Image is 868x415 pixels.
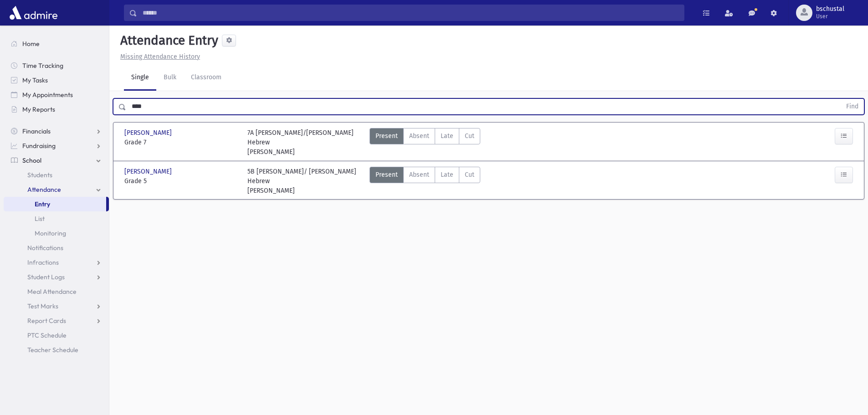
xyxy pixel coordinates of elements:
a: List [4,211,109,226]
a: Missing Attendance History [117,53,200,61]
a: Notifications [4,241,109,255]
span: Grade 7 [124,138,238,147]
span: Time Tracking [22,61,63,70]
span: My Reports [22,105,55,113]
span: Notifications [27,244,63,252]
span: bschustal [816,5,844,13]
a: Financials [4,124,109,138]
a: Teacher Schedule [4,343,109,357]
span: Present [375,131,398,141]
a: PTC Schedule [4,328,109,343]
span: Attendance [27,185,61,194]
span: Home [22,40,40,48]
div: 5B [PERSON_NAME]/ [PERSON_NAME] Hebrew [PERSON_NAME] [247,167,361,195]
span: Report Cards [27,317,66,325]
span: User [816,13,844,20]
span: Teacher Schedule [27,346,78,354]
a: Meal Attendance [4,284,109,299]
span: Infractions [27,258,59,266]
span: My Tasks [22,76,48,84]
h5: Attendance Entry [117,33,218,48]
span: Meal Attendance [27,287,77,296]
a: Monitoring [4,226,109,241]
span: Absent [409,170,429,179]
span: Absent [409,131,429,141]
div: 7A [PERSON_NAME]/[PERSON_NAME] Hebrew [PERSON_NAME] [247,128,361,157]
span: [PERSON_NAME] [124,128,174,138]
a: Time Tracking [4,58,109,73]
input: Search [137,5,684,21]
u: Missing Attendance History [120,53,200,61]
span: Monitoring [35,229,66,237]
span: Fundraising [22,142,56,150]
span: Cut [465,131,474,141]
span: Grade 5 [124,176,238,186]
button: Find [841,99,864,114]
a: Classroom [184,65,229,91]
a: Entry [4,197,106,211]
span: Test Marks [27,302,58,310]
span: List [35,215,45,223]
span: Financials [22,127,51,135]
a: Fundraising [4,138,109,153]
a: Home [4,36,109,51]
a: School [4,153,109,168]
div: AttTypes [370,128,480,157]
div: AttTypes [370,167,480,195]
a: Students [4,168,109,182]
span: Student Logs [27,273,65,281]
span: Late [441,131,453,141]
span: Entry [35,200,50,208]
span: Late [441,170,453,179]
span: PTC Schedule [27,331,67,339]
a: Single [124,65,156,91]
a: My Appointments [4,87,109,102]
a: Report Cards [4,313,109,328]
a: Student Logs [4,270,109,284]
a: My Reports [4,102,109,117]
a: Bulk [156,65,184,91]
span: My Appointments [22,91,73,99]
a: Test Marks [4,299,109,313]
span: [PERSON_NAME] [124,167,174,176]
span: School [22,156,41,164]
a: Attendance [4,182,109,197]
span: Cut [465,170,474,179]
img: AdmirePro [7,4,60,22]
span: Present [375,170,398,179]
a: Infractions [4,255,109,270]
span: Students [27,171,52,179]
a: My Tasks [4,73,109,87]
